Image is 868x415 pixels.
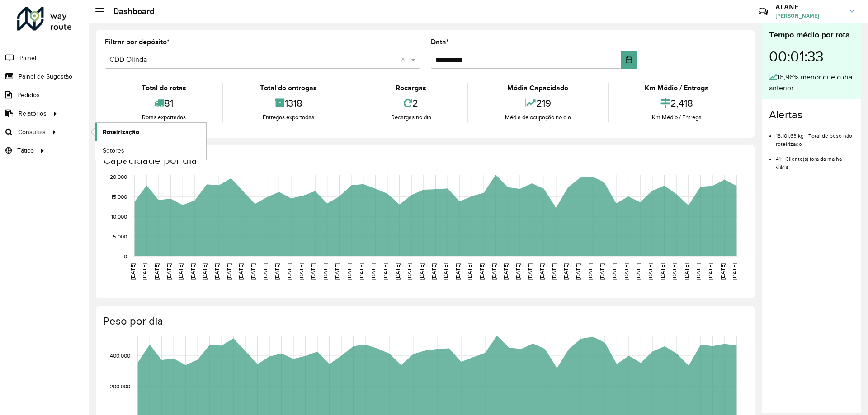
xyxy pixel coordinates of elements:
text: 5,000 [113,233,127,239]
h3: ALANE [775,3,843,11]
text: 400,000 [110,353,130,359]
text: 10,000 [111,214,127,219]
div: Total de rotas [107,83,220,93]
div: Média de ocupação no dia [471,113,605,122]
text: [DATE] [142,263,147,280]
text: 0 [124,253,127,259]
div: 81 [107,93,220,113]
text: [DATE] [443,263,448,280]
text: [DATE] [334,263,340,280]
text: [DATE] [479,263,485,280]
div: 00:01:33 [769,41,854,72]
text: [DATE] [274,263,280,280]
text: [DATE] [178,263,184,280]
text: [DATE] [611,263,617,280]
div: Km Médio / Entrega [611,113,743,122]
text: [DATE] [635,263,641,280]
div: Recargas [357,83,465,93]
text: [DATE] [575,263,581,280]
span: [PERSON_NAME] [775,12,843,20]
h4: Alertas [769,108,854,121]
text: [DATE] [202,263,208,280]
text: [DATE] [322,263,328,280]
text: 200,000 [110,383,130,389]
text: [DATE] [720,263,726,280]
text: [DATE] [346,263,352,280]
div: Entregas exportadas [226,113,351,122]
text: [DATE] [298,263,304,280]
span: Consultas [18,127,46,137]
text: [DATE] [684,263,689,280]
li: 18.101,63 kg - Total de peso não roteirizado [776,125,854,148]
span: Setores [103,146,124,155]
text: [DATE] [406,263,412,280]
h4: Capacidade por dia [103,154,745,167]
div: 219 [471,93,605,113]
text: [DATE] [154,263,160,280]
text: [DATE] [623,263,629,280]
h2: Dashboard [104,6,155,16]
text: [DATE] [382,263,388,280]
text: [DATE] [166,263,172,280]
div: Tempo médio por rota [769,29,854,41]
text: [DATE] [708,263,713,280]
span: Relatórios [19,109,47,118]
button: Choose Date [621,51,637,69]
a: Roteirização [95,123,206,141]
text: [DATE] [599,263,605,280]
text: [DATE] [431,263,437,280]
span: Painel de Sugestão [19,72,72,81]
text: [DATE] [515,263,521,280]
div: Total de entregas [226,83,351,93]
text: [DATE] [190,263,196,280]
a: Contato Rápido [754,2,773,21]
text: [DATE] [467,263,472,280]
text: [DATE] [539,263,545,280]
div: 2,418 [611,93,743,113]
text: [DATE] [503,263,509,280]
text: [DATE] [455,263,461,280]
text: [DATE] [214,263,220,280]
span: Pedidos [17,90,40,100]
div: Média Capacidade [471,83,605,93]
text: [DATE] [395,263,401,280]
text: [DATE] [226,263,232,280]
div: Recargas no dia [357,113,465,122]
text: [DATE] [310,263,316,280]
label: Filtrar por depósito [105,37,170,47]
div: 1318 [226,93,351,113]
text: [DATE] [370,263,376,280]
text: [DATE] [551,263,557,280]
text: [DATE] [587,263,593,280]
span: Tático [17,146,34,155]
text: [DATE] [238,263,244,280]
div: 16,96% menor que o dia anterior [769,72,854,93]
text: [DATE] [491,263,497,280]
text: 20,000 [110,174,127,180]
text: [DATE] [731,263,737,280]
text: [DATE] [563,263,569,280]
span: Clear all [401,54,409,65]
a: Setores [95,141,206,159]
label: Data [431,37,449,47]
text: 15,000 [111,194,127,200]
text: [DATE] [262,263,268,280]
span: Roteirização [103,127,139,137]
text: [DATE] [250,263,256,280]
text: [DATE] [647,263,653,280]
div: Km Médio / Entrega [611,83,743,93]
h4: Peso por dia [103,315,745,328]
text: [DATE] [359,263,364,280]
div: Rotas exportadas [107,113,220,122]
text: [DATE] [695,263,701,280]
text: [DATE] [130,263,136,280]
text: [DATE] [286,263,292,280]
text: [DATE] [671,263,677,280]
text: [DATE] [419,263,425,280]
li: 41 - Cliente(s) fora da malha viária [776,148,854,171]
text: [DATE] [660,263,665,280]
text: [DATE] [527,263,533,280]
span: Painel [19,53,36,63]
div: 2 [357,93,465,113]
